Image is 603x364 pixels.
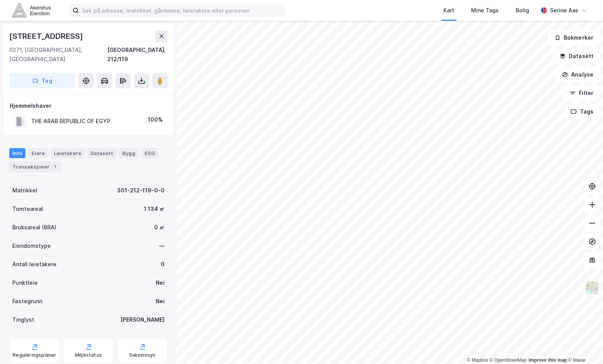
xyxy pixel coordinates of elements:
div: Bolig [516,6,529,15]
div: 1 134 ㎡ [144,204,165,214]
img: akershus-eiendom-logo.9091f326c980b4bce74ccdd9f866810c.svg [12,3,51,17]
div: Mine Tags [471,6,499,15]
div: Bruksareal (BRA) [12,223,57,232]
div: [STREET_ADDRESS] [9,30,85,42]
div: 0 [161,260,165,269]
button: Datasett [553,48,600,64]
div: Eiendomstype [12,241,51,250]
div: Festegrunn [12,297,42,306]
div: 301-212-119-0-0 [117,186,165,195]
div: Serine Aas [550,6,578,15]
div: Reguleringsplaner [13,352,56,358]
div: Tinglyst [12,315,34,324]
button: Analyse [555,67,600,82]
img: Z [585,281,600,295]
div: Tomteareal [12,204,43,214]
div: Matrikkel [12,186,37,195]
div: Nei [156,297,165,306]
div: Kart [443,6,454,15]
div: Saksinnsyn [129,352,156,358]
div: 0271, [GEOGRAPHIC_DATA], [GEOGRAPHIC_DATA] [9,45,107,64]
iframe: Chat Widget [565,327,603,364]
div: THE ARAB REPUBLIC OF EGYP [31,117,110,126]
div: — [159,241,165,250]
button: Tags [564,104,600,119]
div: Nei [156,278,165,287]
div: Info [9,148,25,158]
div: 0 ㎡ [154,223,165,232]
a: Mapbox [467,357,488,363]
div: Miljøstatus [75,352,102,358]
div: Antall leietakere [12,260,57,269]
a: Improve this map [529,357,567,363]
div: Datasett [87,148,116,158]
button: Tag [9,73,75,88]
button: Bokmerker [548,30,600,45]
button: Filter [563,85,600,101]
div: Hjemmelshaver [10,101,167,110]
div: Transaksjoner [9,161,62,172]
div: Leietakere [51,148,84,158]
a: OpenStreetMap [490,357,527,363]
div: Bygg [119,148,138,158]
div: ESG [142,148,158,158]
div: Punktleie [12,278,38,287]
div: [GEOGRAPHIC_DATA], 212/119 [107,45,168,64]
div: 1 [51,163,59,170]
div: [PERSON_NAME] [120,315,165,324]
div: 100% [148,115,163,124]
div: Kontrollprogram for chat [565,327,603,364]
input: Søk på adresse, matrikkel, gårdeiere, leietakere eller personer [79,5,284,16]
div: Eiere [28,148,48,158]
